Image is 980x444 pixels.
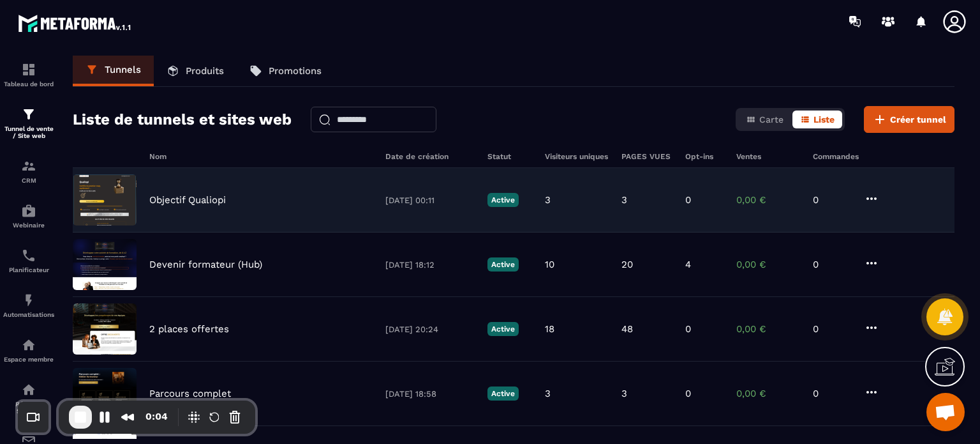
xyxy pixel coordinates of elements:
img: formation [21,107,36,122]
p: Tableau de bord [3,80,54,88]
p: 0,00 € [736,194,800,206]
p: [DATE] 20:24 [385,325,475,334]
p: Webinaire [3,222,54,229]
p: 0 [813,259,851,270]
p: 18 [545,323,554,335]
span: Liste [813,114,835,125]
p: 48 [621,323,633,335]
p: Active [487,387,519,401]
h6: Date de création [385,152,475,161]
a: automationsautomationsAutomatisations [3,283,54,328]
img: image [73,368,137,419]
p: [DATE] 18:12 [385,260,475,270]
a: schedulerschedulerPlanificateur [3,238,54,283]
p: [DATE] 00:11 [385,195,475,205]
p: 4 [685,259,691,270]
p: Espace membre [3,356,54,363]
span: Créer tunnel [890,113,946,126]
h6: Ventes [736,152,800,161]
p: 0 [685,323,691,335]
img: social-network [21,382,36,397]
img: automations [21,337,36,353]
img: image [73,303,137,355]
h6: Visiteurs uniques [545,152,609,161]
img: formation [21,62,36,77]
p: Automatisations [3,311,54,318]
img: scheduler [21,248,36,263]
img: automations [21,203,36,218]
p: Devenir formateur (Hub) [149,259,262,270]
p: 0 [685,388,691,399]
p: Parcours complet [149,388,231,399]
p: Promotions [269,65,322,77]
a: formationformationTunnel de vente / Site web [3,97,54,149]
p: 3 [545,388,551,399]
img: image [73,174,137,226]
button: Carte [738,111,791,128]
p: 0,00 € [736,388,800,399]
img: formation [21,158,36,174]
a: Ouvrir le chat [926,393,965,431]
p: 20 [621,259,633,270]
p: Tunnels [105,64,141,75]
p: 3 [545,194,551,206]
img: logo [18,11,133,34]
p: Planificateur [3,266,54,273]
a: social-networksocial-networkRéseaux Sociaux [3,372,54,424]
img: automations [21,293,36,308]
p: Objectif Qualiopi [149,194,226,206]
h6: PAGES VUES [621,152,672,161]
p: 0 [813,194,851,206]
a: Produits [154,56,237,86]
img: image [73,239,137,290]
p: CRM [3,177,54,184]
p: Réseaux Sociaux [3,401,54,415]
p: 3 [621,388,627,399]
span: Carte [759,114,783,125]
h2: Liste de tunnels et sites web [73,107,292,132]
p: 10 [545,259,554,270]
p: Active [487,193,519,207]
a: Promotions [237,56,334,86]
p: Tunnel de vente / Site web [3,125,54,139]
h6: Commandes [813,152,859,161]
p: 3 [621,194,627,206]
p: 0 [813,388,851,399]
h6: Opt-ins [685,152,724,161]
h6: Statut [487,152,532,161]
p: 0 [813,323,851,335]
a: formationformationTableau de bord [3,52,54,97]
p: [DATE] 18:58 [385,389,475,399]
p: Active [487,257,519,272]
p: 0 [685,194,691,206]
button: Créer tunnel [864,106,954,133]
p: 0,00 € [736,259,800,270]
a: formationformationCRM [3,149,54,194]
a: automationsautomationsWebinaire [3,194,54,238]
a: automationsautomationsEspace membre [3,328,54,372]
p: Active [487,322,519,336]
p: 2 places offertes [149,323,229,335]
button: Liste [792,111,842,128]
a: Tunnels [73,56,154,86]
h6: Nom [149,152,373,161]
p: Produits [186,65,224,77]
p: 0,00 € [736,323,800,335]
